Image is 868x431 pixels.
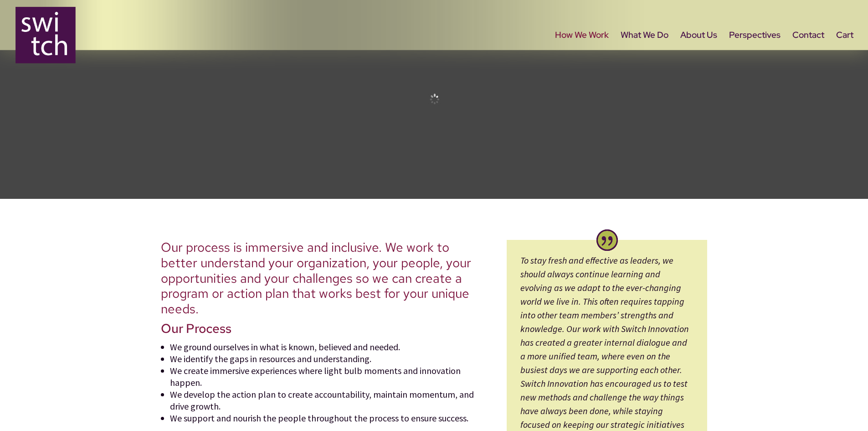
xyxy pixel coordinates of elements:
[161,239,471,317] span: Our process is immersive and inclusive. We work to better understand your organization, your peop...
[170,341,477,353] li: We ground ourselves in what is known, believed and needed.
[621,32,668,70] a: What We Do
[555,32,609,70] a: How We Work
[836,32,853,70] a: Cart
[161,321,477,341] h2: Our Process
[170,353,477,365] li: We identify the gaps in resources and understanding.
[170,365,477,389] li: We create immersive experiences where light bulb moments and innovation happen.
[170,389,477,412] li: We develop the action plan to create accountability, maintain momentum, and drive growth.
[729,32,781,70] a: Perspectives
[792,32,824,70] a: Contact
[170,412,477,424] li: We support and nourish the people throughout the process to ensure success.
[680,32,717,70] a: About Us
